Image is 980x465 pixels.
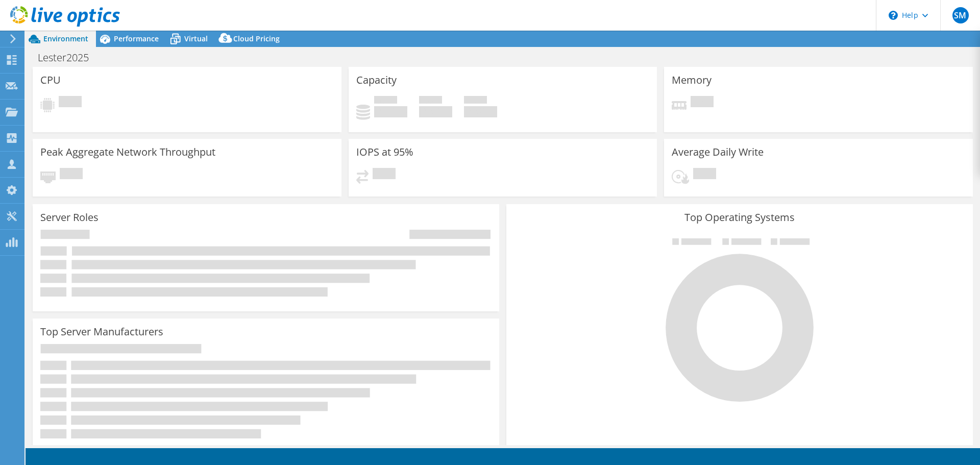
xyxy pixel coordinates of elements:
span: Pending [691,96,714,110]
h1: Lester2025 [33,52,105,63]
span: Pending [59,96,82,110]
h3: Peak Aggregate Network Throughput [40,146,215,158]
span: Performance [114,34,159,43]
h3: Server Roles [40,212,99,223]
h4: 0 GiB [464,106,497,117]
h4: 0 GiB [374,106,407,117]
span: Pending [373,168,396,182]
h3: Top Operating Systems [514,212,965,223]
h3: Top Server Manufacturers [40,326,163,337]
h3: Capacity [356,75,397,86]
span: Used [374,96,397,106]
span: Pending [60,168,83,182]
h4: 0 GiB [419,106,452,117]
h3: Average Daily Write [672,146,764,158]
span: Free [419,96,442,106]
span: Environment [43,34,88,43]
span: Cloud Pricing [233,34,280,43]
h3: Memory [672,75,712,86]
span: SM [952,7,969,23]
span: Virtual [184,34,208,43]
span: Total [464,96,487,106]
h3: IOPS at 95% [356,146,413,158]
h3: CPU [40,75,61,86]
svg: \n [889,11,898,20]
span: Pending [693,168,716,182]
